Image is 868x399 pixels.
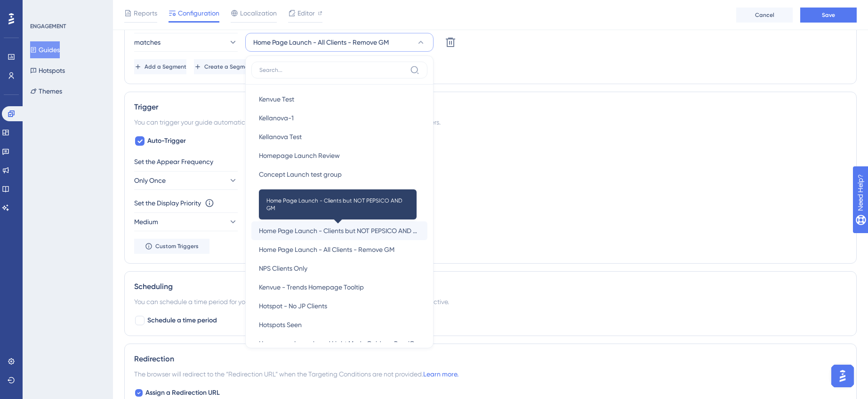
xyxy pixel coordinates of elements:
button: Homepage Launch Review [251,146,427,165]
span: Homepage Launch and Light Mode Guides - PepsiCo [259,338,418,349]
button: Homepage Launch and Light Mode Guides - PepsiCo [251,334,427,353]
button: Kenvue - Trends Homepage Tooltip [251,278,427,297]
span: NPS Clients Only [259,263,307,274]
span: Save [822,11,835,19]
div: You can trigger your guide automatically when the target URL is visited, and/or use the custom tr... [134,117,847,128]
span: Editor [297,8,315,19]
div: You can schedule a time period for your guide to appear. Scheduling will not work if the status i... [134,296,847,307]
span: Homepage Launch Review [259,150,340,161]
button: Hotspots Seen [251,315,427,334]
div: Set the Appear Frequency [134,156,847,167]
span: Home Page Launch - Clients but NOT PEPSICO AND GM [266,197,409,212]
span: Create a Segment [204,63,254,70]
span: Auto-Trigger [147,135,186,147]
button: MNDLZ [251,203,427,221]
span: The browser will redirect to the “Redirection URL” when the Targeting Conditions are not provided. [134,368,458,380]
input: Search... [259,66,406,74]
span: Configuration [178,8,219,19]
button: NPS Clients Only [251,259,427,278]
span: Kenvue Test [259,94,294,105]
span: Hotspot - No JP Clients [259,300,327,312]
span: Home Page Launch - All Clients - Remove GM [259,244,394,255]
button: Concept Launch test group [251,165,427,184]
span: Home Page Launch - Clients but NOT PEPSICO AND GM [259,225,420,236]
button: Cancel [736,8,793,23]
span: Reports [134,8,157,19]
button: Custom Triggers [134,239,209,254]
span: Kellanova-1 [259,112,294,124]
button: Home Page Launch - Clients but NOT PEPSICO AND GMHome Page Launch - Clients but NOT PEPSICO AND GM [251,221,427,240]
button: Themes [30,83,62,100]
button: Create a Segment [194,59,254,74]
span: Hotspots Seen [259,319,302,330]
span: Medium [134,216,158,227]
button: Hotspot - No JP Clients [251,297,427,315]
button: Kellanova-1 [251,109,427,127]
button: Kellanova Test [251,127,427,146]
span: Assign a Redirection URL [145,387,220,399]
div: Set the Display Priority [134,197,201,209]
span: Add a Segment [145,63,186,70]
span: Need Help? [22,2,59,14]
button: New Segment [251,184,427,203]
button: Kenvue Test [251,90,427,109]
span: Custom Triggers [155,243,199,250]
button: matches [134,33,238,52]
button: Save [800,8,857,23]
span: matches [134,37,161,48]
span: Localization [240,8,277,19]
button: Add a Segment [134,59,186,74]
div: Scheduling [134,281,847,292]
button: Guides [30,41,60,58]
span: Kenvue - Trends Homepage Tooltip [259,282,364,293]
button: Home Page Launch - All Clients - Remove GM [245,33,434,52]
span: Cancel [755,11,774,19]
span: Concept Launch test group [259,169,342,180]
button: Hotspots [30,62,65,79]
a: Learn more. [423,370,458,378]
div: Redirection [134,353,847,365]
button: Medium [134,212,238,231]
span: Only Once [134,175,166,186]
span: Schedule a time period [147,315,217,326]
button: Home Page Launch - All Clients - Remove GM [251,240,427,259]
button: Only Once [134,171,238,190]
div: ENGAGEMENT [30,23,66,30]
span: New Segment [259,188,301,199]
span: Home Page Launch - All Clients - Remove GM [253,37,389,48]
iframe: UserGuiding AI Assistant Launcher [828,362,857,390]
span: Kellanova Test [259,131,302,142]
div: Trigger [134,102,847,113]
